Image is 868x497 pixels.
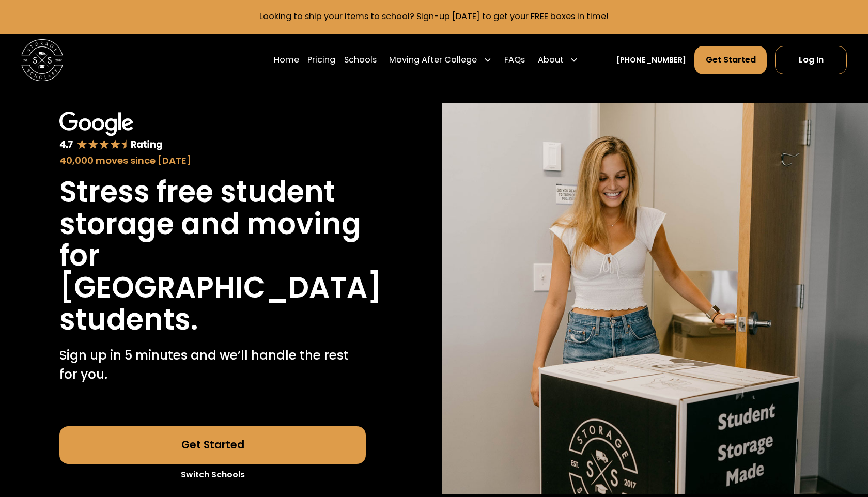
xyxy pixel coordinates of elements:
div: About [534,45,583,75]
div: Moving After College [385,45,496,75]
a: FAQs [504,45,525,75]
a: home [21,39,64,82]
a: Schools [344,45,377,75]
a: Log In [775,46,847,74]
a: [PHONE_NUMBER] [616,55,686,66]
img: Google 4.7 star rating [59,112,163,151]
a: Get Started [59,426,366,464]
a: Looking to ship your items to school? Sign-up [DATE] to get your FREE boxes in time! [259,10,609,22]
img: Storage Scholars main logo [21,39,64,82]
a: Pricing [307,45,335,75]
p: Sign up in 5 minutes and we’ll handle the rest for you. [59,346,366,384]
a: Switch Schools [59,464,366,486]
div: About [538,54,564,66]
h1: [GEOGRAPHIC_DATA] [59,272,382,304]
a: Home [274,45,299,75]
div: Moving After College [389,54,477,66]
div: 40,000 moves since [DATE] [59,153,366,168]
img: Storage Scholars will have everything waiting for you in your room when you arrive to campus. [442,103,868,494]
a: Get Started [694,46,767,74]
h1: Stress free student storage and moving for [59,176,366,272]
h1: students. [59,304,198,336]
